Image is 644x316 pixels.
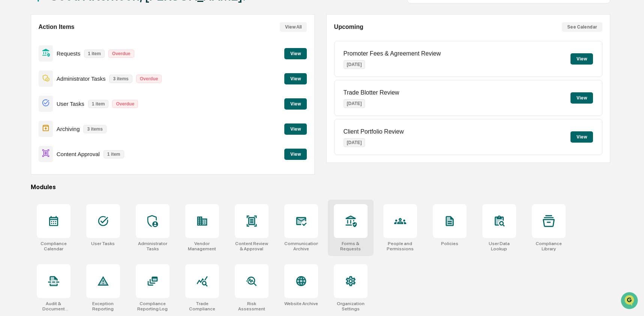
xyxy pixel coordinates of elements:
button: View [284,73,307,84]
button: View [284,98,307,110]
iframe: Open customer support [620,291,640,311]
a: 🖐️Preclearance [5,92,51,105]
div: Content Review & Approval [235,241,269,251]
span: Preclearance [15,95,48,102]
button: Start new chat [128,60,137,69]
p: User Tasks [57,101,84,107]
a: 🗄️Attestations [51,92,96,105]
button: View [284,149,307,160]
div: Communications Archive [284,241,318,251]
button: See Calendar [562,22,602,32]
p: Trade Blotter Review [344,89,399,96]
div: Compliance Calendar [37,241,71,251]
p: Content Approval [57,151,100,157]
div: 🔎 [8,110,14,116]
p: Overdue [112,100,138,108]
p: Client Portfolio Review [344,128,404,135]
div: Audit & Document Logs [37,301,71,311]
p: 1 item [84,50,105,58]
div: Compliance Library [532,241,566,251]
p: Overdue [136,75,162,83]
a: 🔎Data Lookup [5,106,50,119]
p: Archiving [57,126,80,132]
p: Overdue [108,50,134,58]
p: 3 items [109,75,132,83]
span: Attestations [62,95,93,102]
p: Administrator Tasks [57,75,106,82]
button: View [570,92,593,104]
p: 1 item [104,150,124,158]
img: 1746055101610-c473b297-6a78-478c-a979-82029cc54cd1 [8,57,21,71]
p: [DATE] [344,138,365,147]
a: Powered byPylon [53,127,91,133]
div: User Tasks [91,241,115,246]
button: View [570,53,593,65]
p: [DATE] [344,99,365,108]
div: People and Permissions [383,241,417,251]
span: Pylon [75,127,91,133]
div: Policies [441,241,458,246]
a: View [284,50,307,57]
p: 1 item [88,100,109,108]
a: View [284,100,307,107]
p: How can we help? [8,16,137,28]
p: Promoter Fees & Agreement Review [344,50,441,57]
div: Trade Compliance [185,301,219,311]
a: View [284,125,307,132]
button: View [284,123,307,135]
div: We're available if you need us! [26,65,95,71]
div: Compliance Reporting Log [136,301,170,311]
button: View [284,48,307,59]
div: Exception Reporting [86,301,120,311]
div: Vendor Management [185,241,219,251]
span: Data Lookup [15,109,47,116]
a: View [284,150,307,157]
div: Risk Assessment [235,301,269,311]
p: [DATE] [344,60,365,69]
div: User Data Lookup [482,241,516,251]
div: Administrator Tasks [136,241,170,251]
div: 🗄️ [54,95,60,101]
a: View [284,75,307,82]
div: 🖐️ [8,95,14,101]
h2: Action Items [39,24,75,30]
button: View [570,131,593,143]
div: Website Archive [284,301,318,306]
div: Forms & Requests [334,241,368,251]
div: Organization Settings [334,301,368,311]
p: 3 items [83,125,106,133]
button: View All [280,22,307,32]
p: Requests [57,50,80,57]
div: Modules [31,184,610,191]
div: Start new chat [26,57,123,65]
h2: Upcoming [334,24,363,30]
